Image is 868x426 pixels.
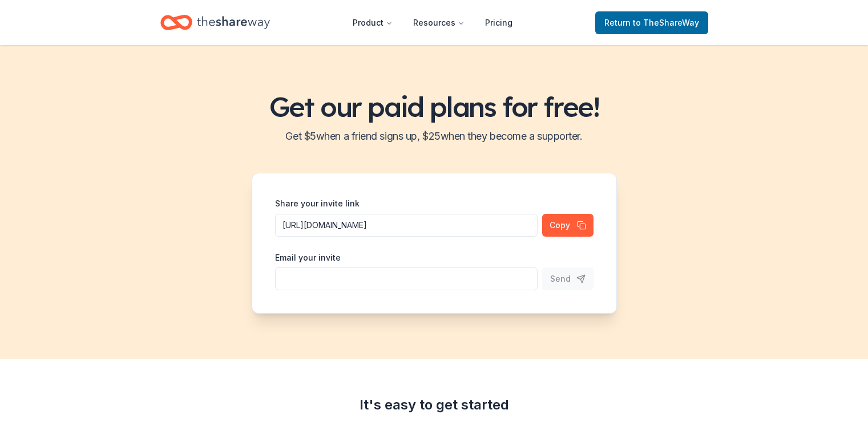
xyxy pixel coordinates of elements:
[595,11,708,34] a: Returnto TheShareWay
[275,252,341,263] label: Email your invite
[542,214,594,237] button: Copy
[404,11,474,34] button: Resources
[633,18,699,27] span: to TheShareWay
[160,396,708,414] div: It's easy to get started
[604,16,699,30] span: Return
[476,11,522,34] a: Pricing
[344,9,522,36] nav: Main
[14,127,854,145] h2: Get $ 5 when a friend signs up, $ 25 when they become a supporter.
[14,91,854,123] h1: Get our paid plans for free!
[344,11,402,34] button: Product
[275,198,360,209] label: Share your invite link
[160,9,270,36] a: Home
